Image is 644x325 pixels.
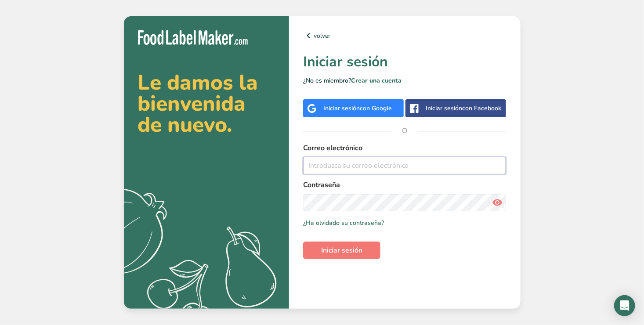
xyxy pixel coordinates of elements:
[138,30,248,45] img: Food Label Maker
[462,104,501,112] span: con Facebook
[303,180,507,190] label: Contraseña
[138,72,275,135] h2: Le damos la bienvenida de nuevo.
[303,218,384,227] a: ¿Ha olvidado su contraseña?
[303,242,380,259] button: Iniciar sesión
[303,51,507,72] h1: Iniciar sesión
[303,143,507,153] label: Correo electrónico
[323,104,392,113] div: Iniciar sesión
[303,76,507,85] p: ¿No es miembro?
[303,30,507,41] a: volver
[303,157,507,174] input: Introduzca su correo electrónico
[321,245,362,256] span: Iniciar sesión
[391,118,418,144] span: O
[426,104,501,113] div: Iniciar sesión
[360,104,392,112] span: con Google
[351,76,402,85] a: Crear una cuenta
[614,295,635,316] div: Open Intercom Messenger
